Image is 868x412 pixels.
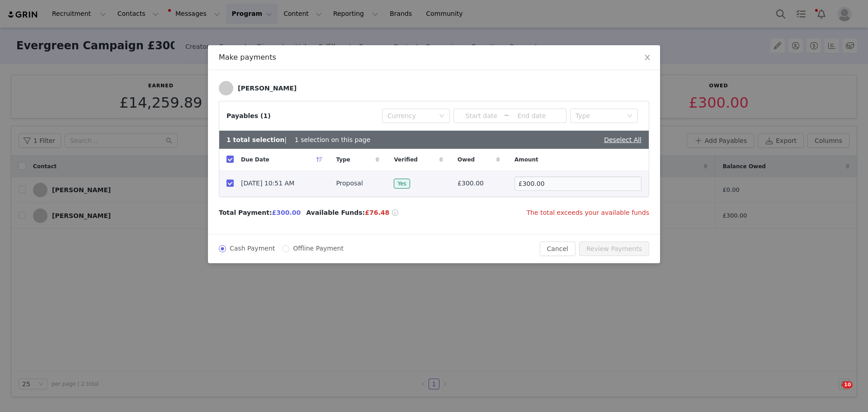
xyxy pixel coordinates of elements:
[514,156,538,164] span: Amount
[394,179,410,189] span: Yes
[226,135,370,145] div: | 1 selection on this page
[219,81,297,95] a: [PERSON_NAME]
[527,208,649,218] span: The total exceeds your available funds
[579,242,649,256] button: Review Payments
[289,245,347,252] span: Offline Payment
[238,85,297,92] div: [PERSON_NAME]
[394,156,417,164] span: Verified
[219,208,272,218] span: Total Payment:
[458,180,484,187] span: £300.00
[241,156,269,164] span: Due Date
[824,381,845,403] iframe: Intercom live chat
[576,111,623,120] div: Type
[439,113,444,119] i: icon: down
[644,54,651,61] i: icon: close
[627,113,632,119] i: icon: down
[226,136,284,143] b: 1 total selection
[509,111,554,121] input: End date
[219,101,649,197] article: Payables
[336,179,363,188] span: Proposal
[241,179,294,188] span: [DATE] 10:51 AM
[226,245,278,252] span: Cash Payment
[365,209,389,216] span: £76.48
[306,208,365,218] span: Available Funds:
[226,111,271,121] div: Payables (1)
[336,156,350,164] span: Type
[458,156,475,164] span: Owed
[459,111,504,121] input: Start date
[604,136,642,143] a: Deselect All
[387,111,434,120] div: Currency
[635,45,660,71] button: Close
[842,381,853,388] span: 10
[272,209,301,216] span: £300.00
[219,52,649,62] div: Make payments
[540,242,576,256] button: Cancel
